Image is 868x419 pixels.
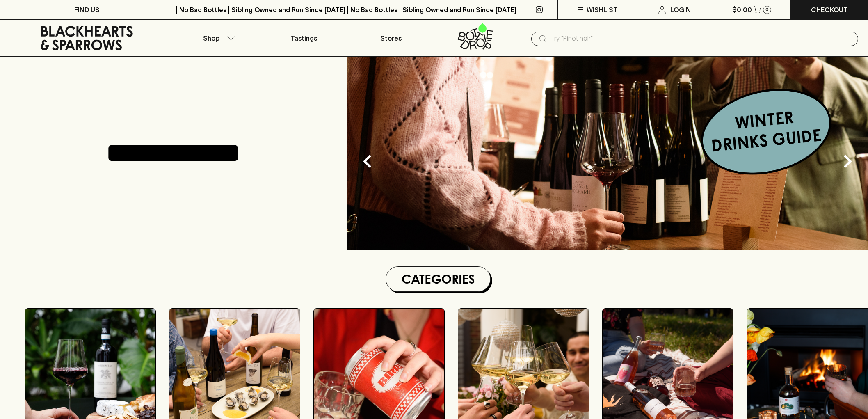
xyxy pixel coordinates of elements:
img: optimise [347,57,868,250]
button: Next [831,145,864,178]
p: Wishlist [587,5,618,15]
p: Shop [203,33,219,43]
p: Checkout [811,5,848,15]
p: Stores [380,33,402,43]
a: Tastings [261,20,347,56]
p: $0.00 [732,5,752,15]
p: Tastings [291,33,317,43]
p: Login [670,5,691,15]
input: Try "Pinot noir" [551,32,852,45]
button: Shop [174,20,260,56]
p: 0 [765,7,769,12]
button: Previous [351,145,384,178]
p: FIND US [74,5,100,15]
h1: Categories [389,270,487,288]
a: Stores [347,20,434,56]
